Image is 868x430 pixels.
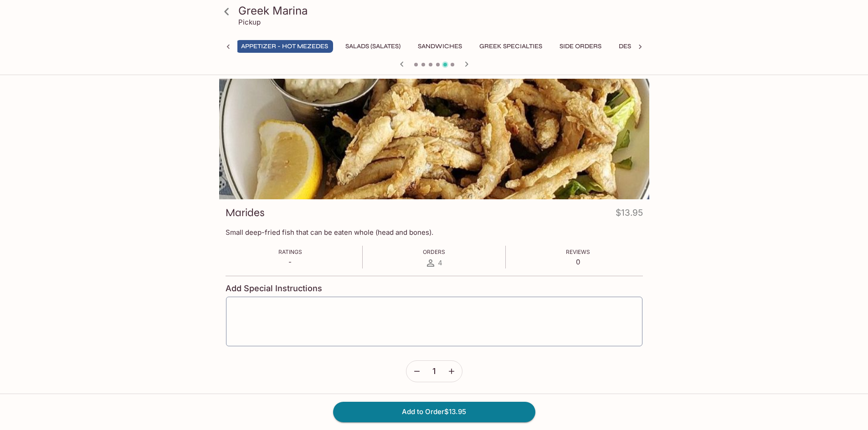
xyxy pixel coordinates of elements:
p: 0 [566,258,590,266]
button: Greek Specialties [474,40,547,53]
span: 1 [432,366,436,376]
p: - [278,258,302,266]
button: Add to Order$13.95 [333,402,535,422]
h3: Marides [226,206,265,220]
span: Reviews [566,248,590,255]
h4: $13.95 [616,206,643,223]
span: Ratings [278,248,302,255]
span: 4 [438,258,442,267]
button: Side Orders [555,40,606,53]
button: Salads (Salates) [340,40,406,53]
button: Appetizer - Hot Mezedes [236,40,333,53]
h4: Add Special Instructions [226,283,643,293]
p: Pickup [238,18,261,26]
h3: Greek Marina [238,4,646,18]
p: Small deep-fried fish that can be eaten whole (head and bones). [226,228,643,237]
span: Orders [423,248,445,255]
div: Marides [219,79,649,199]
button: Desserts [614,40,656,53]
button: Sandwiches [413,40,467,53]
